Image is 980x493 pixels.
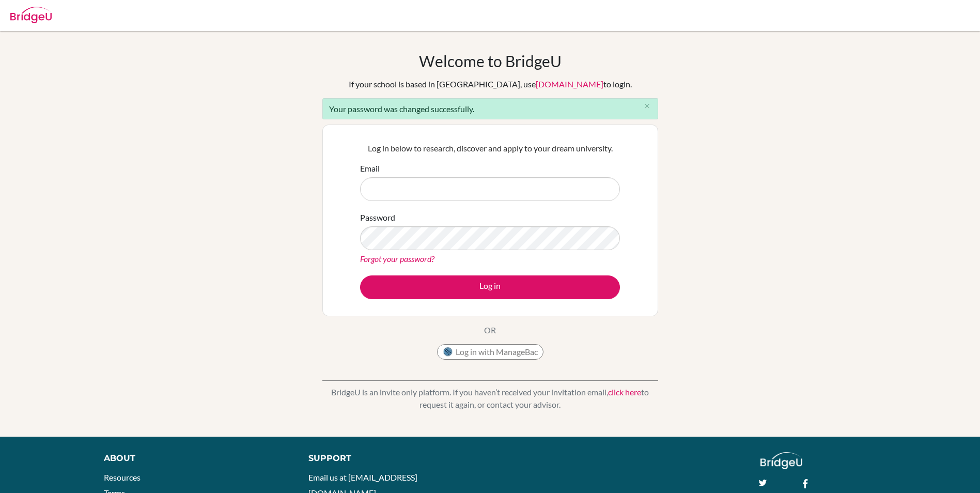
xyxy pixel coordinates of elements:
a: Forgot your password? [360,254,434,264]
p: OR [484,324,496,336]
div: Support [308,452,478,465]
button: Log in [360,275,620,299]
p: Log in below to research, discover and apply to your dream university. [360,142,620,155]
img: logo_white@2x-f4f0deed5e89b7ecb1c2cc34c3e3d731f90f0f143d5ea2071677605dd97b5244.png [760,452,802,469]
div: Your password was changed successfully. [322,98,658,119]
button: Close [637,99,658,114]
p: BridgeU is an invite only platform. If you haven’t received your invitation email, to request it ... [322,386,658,411]
label: Email [360,162,380,175]
a: Resources [104,472,141,482]
a: click here [608,387,641,397]
div: If your school is based in [GEOGRAPHIC_DATA], use to login. [349,78,632,90]
div: About [104,452,285,465]
i: close [643,102,651,110]
label: Password [360,211,395,224]
button: Log in with ManageBac [437,344,543,360]
h1: Welcome to BridgeU [419,52,562,70]
a: [DOMAIN_NAME] [536,79,603,89]
img: Bridge-U [10,7,52,23]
